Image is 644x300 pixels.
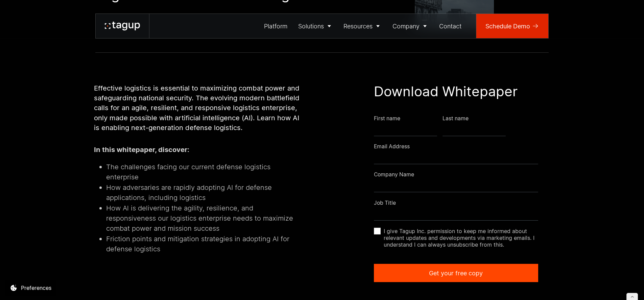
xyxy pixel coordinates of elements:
li: The challenges facing our current defense logistics enterprise [106,162,304,182]
a: Contact [434,14,467,38]
p: ‍ [94,266,304,276]
form: Resource Download Whitepaper Defense [362,83,550,282]
div: Preferences [21,284,51,292]
div: Download Whitepaper [374,83,538,100]
a: Solutions [293,14,338,38]
div: Platform [264,22,287,31]
a: Get your free copy [374,264,538,282]
div: Company Name [374,171,538,178]
li: Friction points and mitigation strategies in adopting AI for defense logistics [106,234,304,254]
a: Resources [338,14,387,38]
div: Email Address [374,143,538,150]
div: Get your free copy [429,269,483,278]
strong: In this whitepaper, discover: [94,145,189,154]
li: How adversaries are rapidly adopting AI for defense applications, including logistics [106,182,304,203]
div: Solutions [298,22,324,31]
div: Contact [439,22,461,31]
div: First name [374,115,437,122]
div: Job Title [374,199,538,207]
li: How Al is delivering the agility, resilience, and responsiveness our logistics enterprise needs t... [106,203,304,234]
div: Resources [343,22,373,31]
p: Effective logistics is essential to maximizing combat power and safeguarding national security. T... [94,83,304,133]
span: I give Tagup Inc. permission to keep me informed about relevant updates and developments via mark... [384,228,538,248]
div: Company [392,22,420,31]
div: Last name [443,115,506,122]
div: Schedule Demo [485,22,530,31]
a: Company [387,14,434,38]
a: Schedule Demo [476,14,548,38]
a: Platform [259,14,293,38]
